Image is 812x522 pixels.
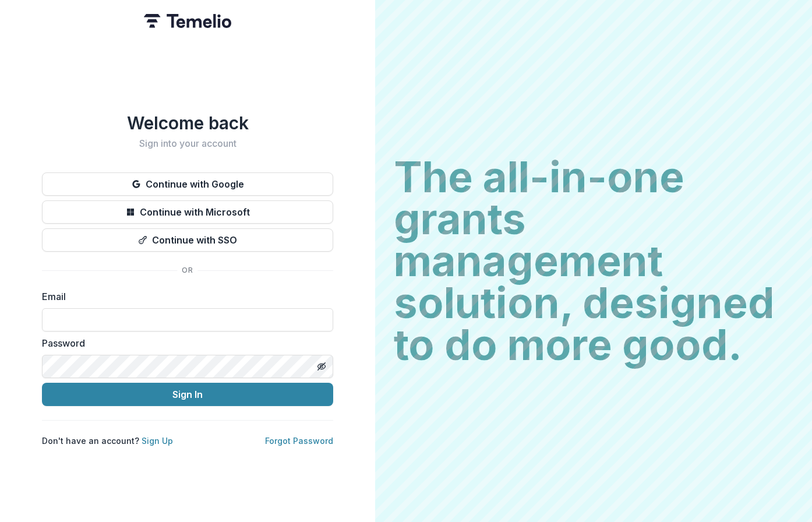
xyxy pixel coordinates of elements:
button: Sign In [42,383,333,406]
a: Forgot Password [265,436,333,446]
button: Toggle password visibility [312,357,331,376]
button: Continue with Microsoft [42,200,333,224]
button: Continue with Google [42,172,333,196]
img: Temelio [144,14,231,28]
p: Don't have an account? [42,435,173,447]
h1: Welcome back [42,112,333,133]
label: Password [42,336,326,350]
button: Continue with SSO [42,228,333,252]
a: Sign Up [142,436,173,446]
label: Email [42,290,326,304]
h2: Sign into your account [42,138,333,149]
